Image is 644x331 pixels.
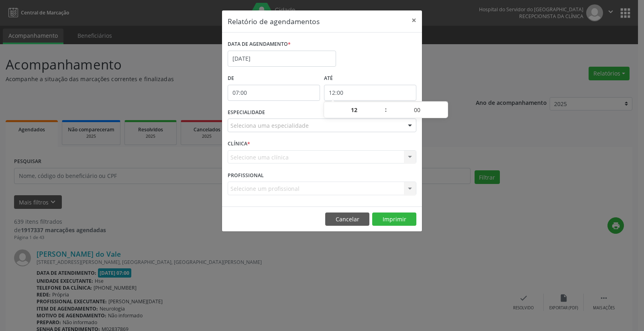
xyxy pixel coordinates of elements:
[325,212,369,226] button: Cancelar
[324,72,416,85] label: ATÉ
[228,16,320,27] h5: Relatório de agendamentos
[228,169,264,182] label: PROFISSIONAL
[324,85,416,101] input: Selecione o horário final
[372,212,416,226] button: Imprimir
[228,85,320,101] input: Selecione o horário inicial
[228,38,291,51] label: DATA DE AGENDAMENTO
[387,102,448,118] input: Minute
[228,51,336,67] input: Selecione uma data ou intervalo
[406,10,422,30] button: Close
[230,121,309,130] span: Seleciona uma especialidade
[228,138,250,150] label: CLÍNICA
[324,102,385,118] input: Hour
[228,72,320,85] label: De
[228,106,265,119] label: ESPECIALIDADE
[385,102,387,118] span: :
